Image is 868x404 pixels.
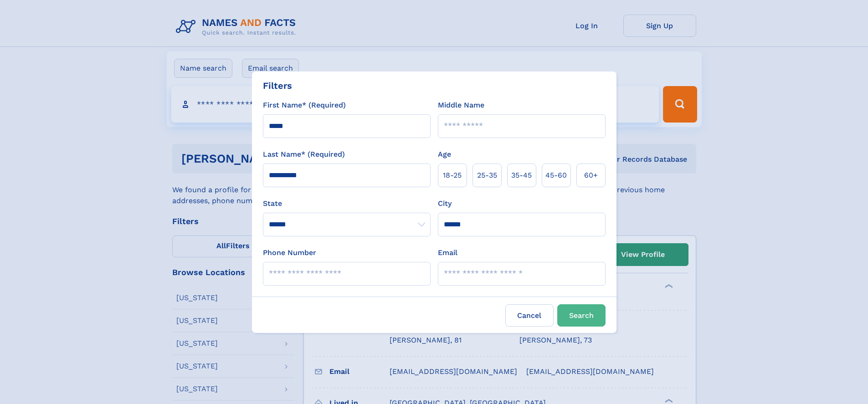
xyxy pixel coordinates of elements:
[557,304,606,327] button: Search
[584,170,598,181] span: 60+
[443,170,462,181] span: 18‑25
[545,170,567,181] span: 45‑60
[505,304,554,327] label: Cancel
[438,198,452,209] label: City
[263,100,346,111] label: First Name* (Required)
[263,247,316,258] label: Phone Number
[438,100,484,111] label: Middle Name
[263,79,292,92] div: Filters
[477,170,497,181] span: 25‑35
[511,170,532,181] span: 35‑45
[438,149,451,160] label: Age
[263,149,345,160] label: Last Name* (Required)
[263,198,431,209] label: State
[438,247,457,258] label: Email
